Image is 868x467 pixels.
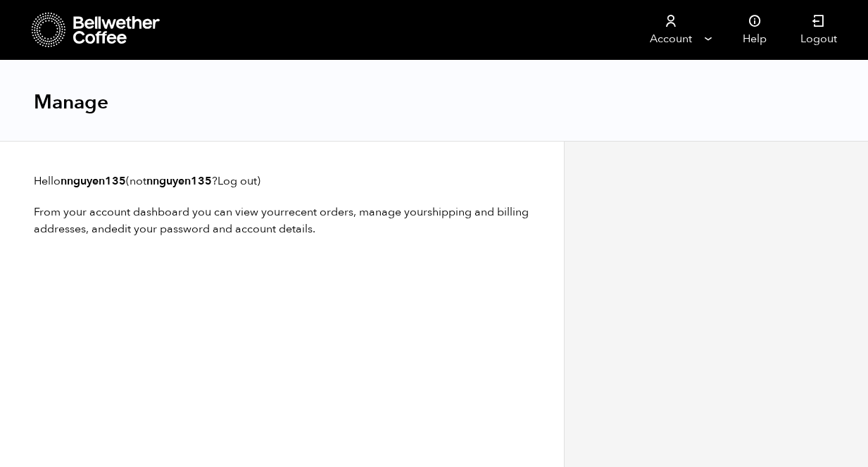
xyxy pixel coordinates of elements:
strong: nnguyen135 [61,173,126,189]
a: edit your password and account details [111,221,313,237]
a: recent orders [284,204,353,220]
strong: nnguyen135 [146,173,212,189]
p: From your account dashboard you can view your , manage your , and . [34,204,530,237]
a: Log out [218,173,257,189]
h1: Manage [34,89,108,115]
p: Hello (not ? ) [34,173,530,189]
